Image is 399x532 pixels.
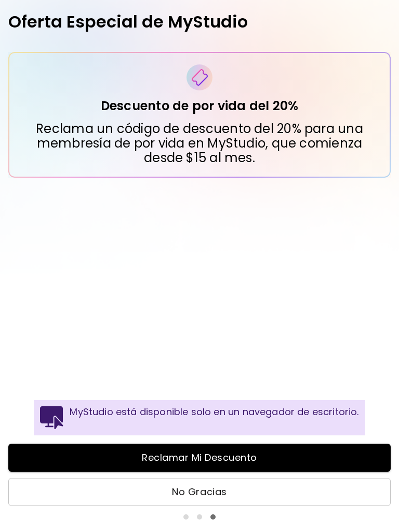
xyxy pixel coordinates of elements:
p: Reclama un código de descuento del 20% para una membresía de por vida en MyStudio, que comienza d... [17,122,382,165]
span: No Gracias [19,486,380,498]
button: Reclamar Mi Descuento [8,444,391,472]
p: Descuento de por vida del 20% [101,99,299,113]
div: Oferta Especial de MyStudio [8,12,248,31]
img: icon [40,406,63,429]
span: Reclamar Mi Descuento [19,452,380,463]
img: icon [191,69,208,86]
p: MyStudio está disponible solo en un navegador de escritorio. [70,406,358,429]
button: No Gracias [8,478,391,506]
